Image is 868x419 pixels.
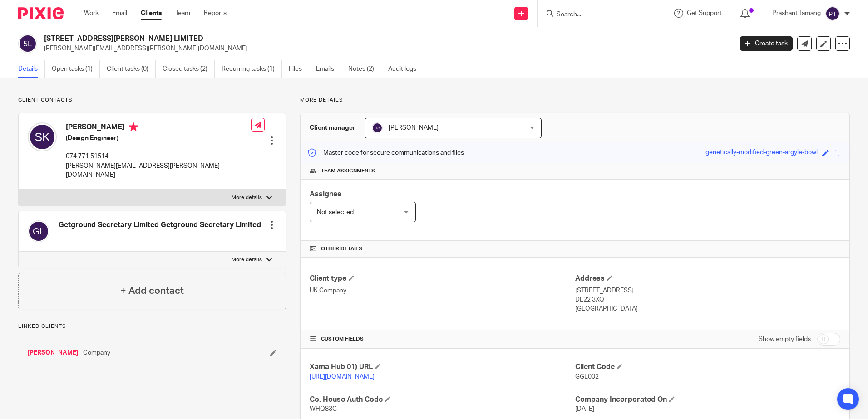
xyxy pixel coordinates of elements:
[310,190,341,198] span: Assignee
[388,60,423,78] a: Audit logs
[52,60,100,78] a: Open tasks (1)
[310,362,575,372] h4: Xama Hub 01) URL
[289,60,309,78] a: Files
[759,335,811,344] label: Show empty fields
[222,60,282,78] a: Recurring tasks (1)
[83,348,110,357] span: Company
[129,122,138,132] i: Primary
[232,194,262,201] p: More details
[310,336,575,343] h4: CUSTOM FIELDS
[310,274,575,283] h4: Client type
[372,122,383,133] img: svg%3E
[66,122,251,134] h4: [PERSON_NAME]
[18,323,286,330] p: Linked clients
[18,97,286,104] p: Client contacts
[389,125,439,131] span: [PERSON_NAME]
[316,60,341,78] a: Emails
[18,7,64,19] img: Pixie
[307,148,464,157] p: Master code for secure communications and files
[163,60,215,78] a: Closed tasks (2)
[310,406,337,412] span: WHQ83G
[556,11,637,19] input: Search
[84,9,99,18] a: Work
[300,97,850,104] p: More details
[141,9,162,18] a: Clients
[120,284,184,298] h4: + Add contact
[575,374,599,380] span: GGL002
[575,395,840,404] h4: Company Incorporated On
[44,34,590,44] h2: [STREET_ADDRESS][PERSON_NAME] LIMITED
[687,10,722,16] span: Get Support
[705,148,818,158] div: genetically-modified-green-argyle-bowl
[28,220,49,242] img: svg%3E
[575,304,840,313] p: [GEOGRAPHIC_DATA]
[310,395,575,404] h4: Co. House Auth Code
[321,245,362,253] span: Other details
[204,9,227,18] a: Reports
[575,274,840,283] h4: Address
[310,374,375,380] a: [URL][DOMAIN_NAME]
[575,406,594,412] span: [DATE]
[27,348,79,357] a: [PERSON_NAME]
[44,44,726,53] p: [PERSON_NAME][EMAIL_ADDRESS][PERSON_NAME][DOMAIN_NAME]
[575,286,840,295] p: [STREET_ADDRESS]
[310,286,575,295] p: UK Company
[825,6,840,21] img: svg%3E
[317,209,354,215] span: Not selected
[175,9,190,18] a: Team
[575,295,840,304] p: DE22 3XQ
[772,9,821,18] p: Prashant Tamang
[18,34,37,53] img: svg%3E
[310,123,355,132] h3: Client manager
[28,122,57,151] img: svg%3E
[321,167,375,175] span: Team assignments
[112,9,127,18] a: Email
[66,161,251,180] p: [PERSON_NAME][EMAIL_ADDRESS][PERSON_NAME][DOMAIN_NAME]
[107,60,156,78] a: Client tasks (0)
[18,60,45,78] a: Details
[232,256,262,263] p: More details
[59,220,261,230] h4: Getground Secretary Limited Getground Secretary Limited
[348,60,381,78] a: Notes (2)
[575,362,840,372] h4: Client Code
[740,36,793,51] a: Create task
[66,152,251,161] p: 074 771 51514
[66,134,251,143] h5: (Design Engineer)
